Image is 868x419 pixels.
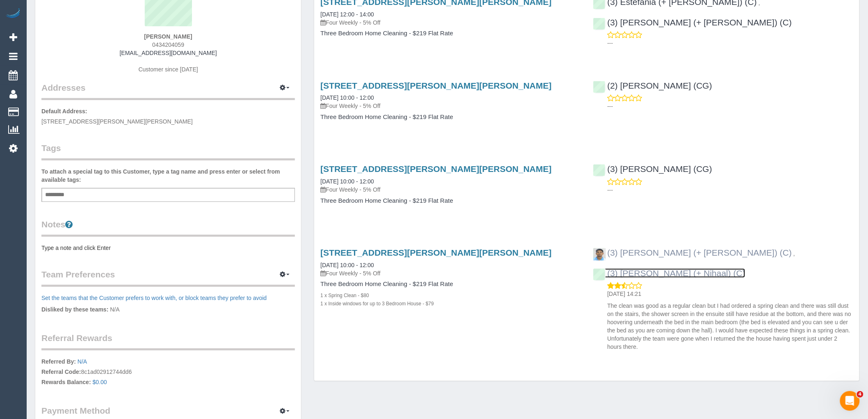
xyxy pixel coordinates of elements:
label: Referral Code: [41,368,81,376]
p: The clean was good as a regular clean but I had ordered a spring clean and there was still dust o... [608,302,853,351]
img: Automaid Logo [5,8,21,20]
a: [DATE] 10:00 - 12:00 [320,178,374,185]
legend: Tags [41,142,295,160]
span: , [793,250,795,257]
label: Default Address: [41,107,87,115]
p: Four Weekly - 5% Off [320,102,580,110]
p: 8c1ad02912744dd6 [41,357,295,388]
img: (3) Nihaal (+ Shweta) (C) [594,248,606,261]
a: [DATE] 10:00 - 12:00 [320,94,374,101]
span: 4 [857,391,863,398]
small: 1 x Inside windows for up to 3 Bedroom House - $79 [320,301,434,307]
h4: Three Bedroom Home Cleaning - $219 Flat Rate [320,281,580,288]
label: Disliked by these teams: [41,305,108,314]
p: Four Weekly - 5% Off [320,18,580,27]
h4: Three Bedroom Home Cleaning - $219 Flat Rate [320,197,580,204]
small: 1 x Spring Clean - $80 [320,293,369,298]
p: --- [608,186,853,194]
a: (2) [PERSON_NAME] (CG) [593,81,713,90]
a: [DATE] 10:00 - 12:00 [320,262,374,268]
a: [STREET_ADDRESS][PERSON_NAME][PERSON_NAME] [320,248,552,257]
pre: Type a note and click Enter [41,244,295,252]
legend: Notes [41,218,295,237]
label: Rewards Balance: [41,378,91,386]
h4: Three Bedroom Home Cleaning - $219 Flat Rate [320,30,580,37]
a: (3) [PERSON_NAME] (+ [PERSON_NAME]) (C) [593,18,792,27]
span: N/A [110,306,119,313]
legend: Team Preferences [41,268,295,287]
p: Four Weekly - 5% Off [320,185,580,194]
a: (3) [PERSON_NAME] (+ [PERSON_NAME]) (C) [593,248,792,257]
strong: [PERSON_NAME] [144,33,192,40]
a: [EMAIL_ADDRESS][DOMAIN_NAME] [120,50,217,56]
legend: Referral Rewards [41,332,295,350]
a: (3) [PERSON_NAME] (CG) [593,164,713,174]
a: Set the teams that the Customer prefers to work with, or block teams they prefer to avoid [41,295,267,301]
a: [STREET_ADDRESS][PERSON_NAME][PERSON_NAME] [320,81,552,90]
a: [DATE] 12:00 - 14:00 [320,11,374,18]
a: N/A [78,358,87,365]
span: [STREET_ADDRESS][PERSON_NAME][PERSON_NAME] [41,118,193,125]
a: $0.00 [93,379,107,385]
label: Referred By: [41,357,76,366]
a: (3) [PERSON_NAME] (+ Nihaal) (C) [593,268,746,278]
p: --- [608,102,853,110]
p: --- [608,39,853,47]
span: Customer since [DATE] [139,66,198,73]
p: Four Weekly - 5% Off [320,269,580,277]
label: To attach a special tag to this Customer, type a tag name and press enter or select from availabl... [41,167,295,184]
h4: Three Bedroom Home Cleaning - $219 Flat Rate [320,114,580,121]
span: 0434204059 [152,41,184,48]
iframe: Intercom live chat [840,391,860,411]
a: [STREET_ADDRESS][PERSON_NAME][PERSON_NAME] [320,164,552,174]
p: [DATE] 14:21 [608,290,853,298]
